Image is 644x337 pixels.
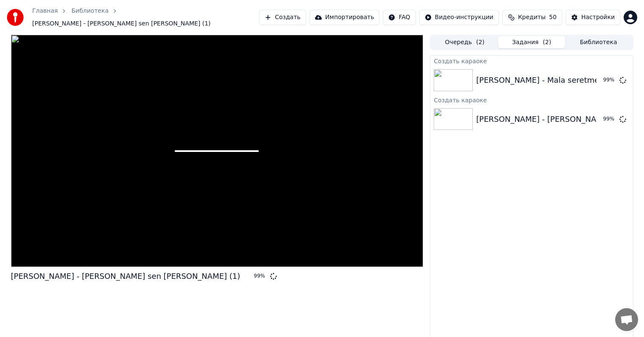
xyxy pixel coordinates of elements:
a: Главная [32,7,58,15]
div: 99 % [603,116,616,123]
a: Библиотека [71,7,109,15]
nav: breadcrumb [32,7,259,28]
a: Открытый чат [615,308,638,331]
div: Настройки [581,13,615,22]
span: Кредиты [518,13,546,22]
div: [PERSON_NAME] - [PERSON_NAME] sen [PERSON_NAME] (1) [11,270,240,282]
div: Создать караоке [430,95,633,105]
button: Создать [259,10,306,25]
span: [PERSON_NAME] - [PERSON_NAME] sen [PERSON_NAME] (1) [32,20,211,28]
img: youka [7,9,24,26]
button: FAQ [383,10,415,25]
button: Задания [498,36,565,48]
button: Видео-инструкции [419,10,499,25]
span: 50 [549,13,557,22]
div: Создать караоке [430,56,633,66]
button: Очередь [431,36,498,48]
button: Библиотека [565,36,632,48]
span: ( 2 ) [476,38,485,47]
div: 99 % [603,77,616,84]
button: Настройки [566,10,620,25]
div: [PERSON_NAME] - Mala seretmez (1) [476,74,616,86]
button: Импортировать [309,10,380,25]
span: ( 2 ) [543,38,551,47]
div: 99 % [254,273,267,280]
button: Кредиты50 [502,10,562,25]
